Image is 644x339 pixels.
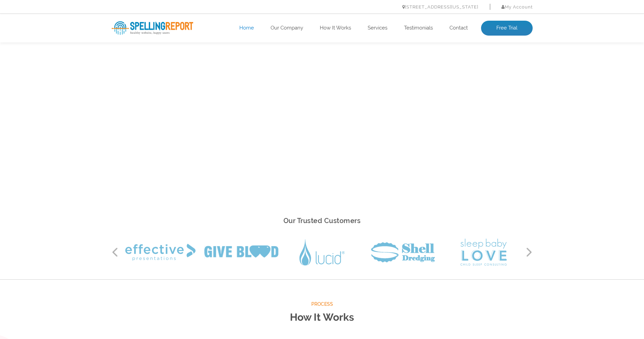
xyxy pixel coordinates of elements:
img: Give Blood [204,245,278,259]
img: Lucid [299,239,345,265]
button: Previous [112,247,118,257]
h2: How It Works [112,308,533,326]
span: Process [112,300,533,308]
img: Effective [125,244,196,261]
img: Sleep Baby Love [460,239,507,266]
button: Next [526,247,533,257]
h2: Our Trusted Customers [112,215,533,227]
img: Shell Dredging [371,242,435,262]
